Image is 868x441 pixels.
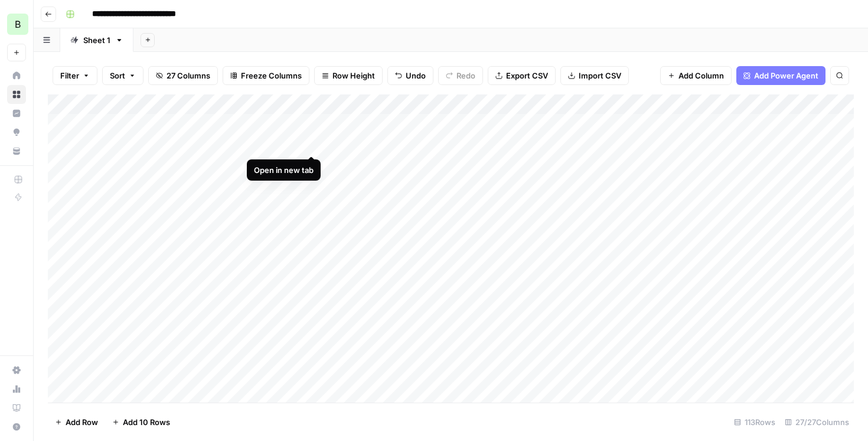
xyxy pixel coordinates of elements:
div: 27/27 Columns [780,413,854,432]
a: Browse [7,85,26,104]
div: Open in new tab [254,164,314,176]
span: Filter [60,70,79,81]
span: Add Power Agent [754,70,818,81]
button: Add Power Agent [736,66,825,85]
span: Row Height [332,70,375,81]
a: Home [7,66,26,85]
button: Workspace: Blindspot [7,9,26,39]
a: Usage [7,380,26,398]
button: Add Row [48,413,105,432]
span: Freeze Columns [241,70,302,81]
div: 113 Rows [729,413,780,432]
span: 27 Columns [167,70,210,81]
button: Export CSV [488,66,556,85]
span: Add Column [678,70,724,81]
span: Sort [110,70,125,81]
button: Undo [387,66,433,85]
span: Add 10 Rows [123,416,170,428]
div: Sheet 1 [83,34,110,46]
span: Import CSV [579,70,621,81]
button: Filter [53,66,97,85]
button: 27 Columns [148,66,218,85]
span: Export CSV [506,70,548,81]
a: Settings [7,361,26,380]
span: Add Row [66,416,98,428]
button: Row Height [314,66,383,85]
a: Your Data [7,142,26,161]
button: Add Column [660,66,732,85]
button: Freeze Columns [223,66,309,85]
a: Learning Hub [7,398,26,417]
span: Undo [406,70,426,81]
a: Opportunities [7,123,26,142]
button: Add 10 Rows [105,413,177,432]
span: Redo [456,70,475,81]
span: B [15,17,21,31]
button: Sort [102,66,143,85]
a: Sheet 1 [60,28,133,52]
button: Redo [438,66,483,85]
button: Import CSV [560,66,629,85]
button: Help + Support [7,417,26,436]
a: Insights [7,104,26,123]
